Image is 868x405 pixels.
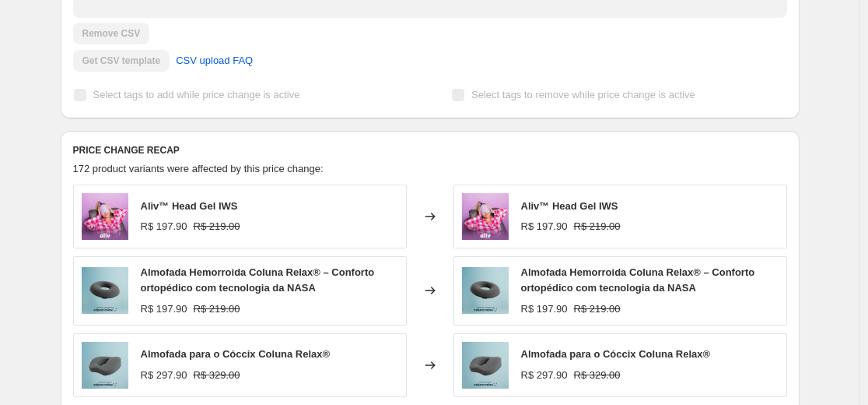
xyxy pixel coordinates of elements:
[141,301,187,317] div: R$ 197.90
[574,368,621,383] strike: R$ 329.00
[82,267,128,314] img: Almofada.Hemorroida.6_80x.png
[82,193,128,240] img: aliv_head_gel_iws_12_80x.jpg
[521,219,568,234] div: R$ 197.90
[73,144,787,157] h6: PRICE CHANGE RECAP
[521,368,568,383] div: R$ 297.90
[166,48,262,73] a: CSV upload FAQ
[574,301,621,317] strike: R$ 219.00
[194,368,240,383] strike: R$ 329.00
[141,266,375,294] span: Almofada Hemorroida Coluna Relax® – Conforto ortopédico com tecnologia da NASA
[93,89,300,100] span: Select tags to add while price change is active
[73,163,324,174] span: 172 product variants were affected by this price change:
[574,219,621,234] strike: R$ 219.00
[462,267,509,314] img: Almofada.Hemorroida.6_80x.png
[471,89,695,100] span: Select tags to remove while price change is active
[462,193,509,240] img: aliv_head_gel_iws_12_80x.jpg
[194,301,240,317] strike: R$ 219.00
[521,348,711,360] span: Almofada para o Cóccix Coluna Relax®
[141,219,187,234] div: R$ 197.90
[141,348,331,360] span: Almofada para o Cóccix Coluna Relax®
[82,342,128,389] img: Almofada_Coccix.9_80x.png
[521,301,568,317] div: R$ 197.90
[521,266,755,294] span: Almofada Hemorroida Coluna Relax® – Conforto ortopédico com tecnologia da NASA
[176,53,253,69] span: CSV upload FAQ
[141,200,238,212] span: Aliv™ Head Gel IWS
[521,200,618,212] span: Aliv™ Head Gel IWS
[194,219,240,234] strike: R$ 219.00
[141,368,187,383] div: R$ 297.90
[462,342,509,389] img: Almofada_Coccix.9_80x.png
